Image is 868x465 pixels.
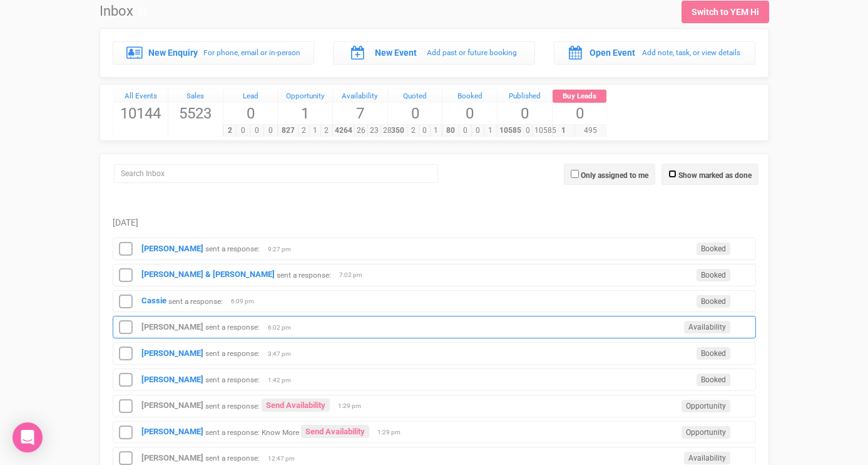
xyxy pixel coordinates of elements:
[430,125,442,137] span: 1
[205,349,260,358] small: sent a response:
[13,422,43,452] div: Open Intercom Messenger
[205,454,260,462] small: sent a response:
[367,125,381,137] span: 23
[459,125,472,137] span: 0
[278,103,332,124] span: 1
[682,426,730,439] span: Opportunity
[380,125,394,137] span: 28
[532,125,559,137] span: 10585
[442,90,497,103] a: Booked
[141,453,203,462] strong: [PERSON_NAME]
[387,125,408,137] span: 350
[141,375,203,384] a: [PERSON_NAME]
[205,401,260,410] small: sent a response:
[354,125,368,137] span: 26
[427,48,517,57] small: Add past or future booking
[268,350,299,358] span: 3:47 pm
[497,125,524,137] span: 10585
[697,269,730,281] span: Booked
[168,296,223,305] small: sent a response:
[333,90,387,103] a: Availability
[581,170,648,181] label: Only assigned to me
[523,125,533,137] span: 0
[250,125,264,137] span: 0
[320,125,332,137] span: 2
[141,322,203,332] a: [PERSON_NAME]
[168,103,223,124] span: 5523
[141,400,203,410] a: [PERSON_NAME]
[114,90,168,103] div: All Events
[268,323,299,332] span: 6:02 pm
[339,271,370,280] span: 7:02 pm
[388,103,442,124] span: 0
[388,90,442,103] a: Quoted
[554,41,756,64] a: Open Event Add note, task, or view details
[684,321,730,333] span: Availability
[498,103,552,124] span: 0
[682,1,769,23] a: Switch to YEM Hi
[262,399,330,412] a: Send Availability
[498,90,552,103] a: Published
[552,125,575,137] span: 1
[590,46,635,59] label: Open Event
[223,90,278,103] a: Lead
[277,125,298,137] span: 827
[168,90,223,103] a: Sales
[332,125,355,137] span: 4264
[377,428,409,437] span: 1:29 pm
[141,244,203,253] a: [PERSON_NAME]
[338,402,369,410] span: 1:29 pm
[268,245,299,254] span: 9:27 pm
[697,295,730,308] span: Booked
[141,269,275,279] strong: [PERSON_NAME] & [PERSON_NAME]
[231,297,262,306] span: 6:09 pm
[553,90,607,103] a: Buy Leads
[682,400,730,412] span: Opportunity
[141,296,166,305] a: Cassie
[419,125,431,137] span: 0
[309,125,321,137] span: 1
[574,125,606,137] span: 495
[113,218,756,227] h5: [DATE]
[205,244,260,253] small: sent a response:
[442,125,459,137] span: 80
[697,347,730,360] span: Booked
[692,6,759,18] div: Switch to YEM Hi
[278,90,332,103] a: Opportunity
[553,103,607,124] span: 0
[298,125,310,137] span: 2
[333,103,387,124] span: 7
[333,41,535,64] a: New Event Add past or future booking
[268,376,299,385] span: 1:42 pm
[205,323,260,332] small: sent a response:
[223,103,278,124] span: 0
[141,348,203,358] a: [PERSON_NAME]
[263,125,278,137] span: 0
[375,46,417,59] label: New Event
[236,125,250,137] span: 0
[301,425,369,438] a: Send Availability
[100,4,148,19] h1: Inbox
[141,427,203,436] a: [PERSON_NAME]
[697,374,730,386] span: Booked
[203,48,300,57] small: For phone, email or in-person
[678,170,752,181] label: Show marked as done
[113,41,315,64] a: New Enquiry For phone, email or in-person
[205,427,299,436] small: sent a response: Know More
[205,375,260,384] small: sent a response:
